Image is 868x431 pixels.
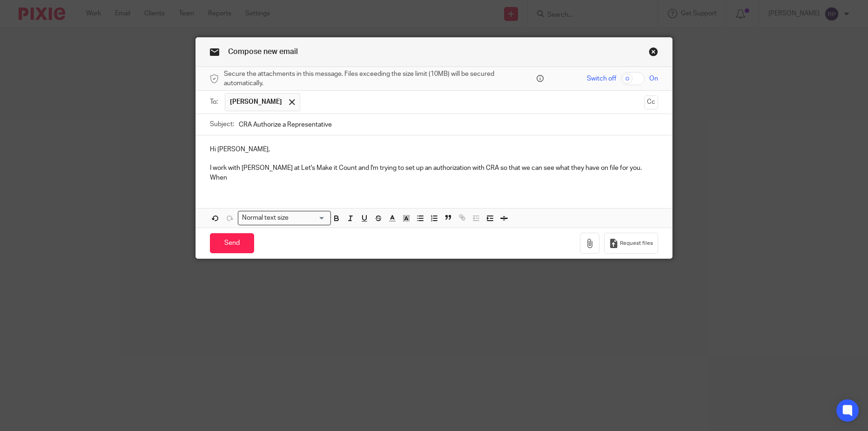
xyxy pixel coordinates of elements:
[228,48,298,55] span: Compose new email
[292,213,325,223] input: Search for option
[210,233,254,253] input: Send
[587,74,616,83] span: Switch off
[644,95,658,109] button: Cc
[238,211,331,225] div: Search for option
[210,120,234,129] label: Subject:
[230,97,282,107] span: [PERSON_NAME]
[620,240,653,247] span: Request files
[240,213,291,223] span: Normal text size
[224,69,535,88] span: Secure the attachments in this message. Files exceeding the size limit (10MB) will be secured aut...
[210,97,220,107] label: To:
[649,47,658,60] a: Close this dialog window
[210,145,659,154] p: Hi [PERSON_NAME],
[210,163,659,182] p: I work with [PERSON_NAME] at Let's Make it Count and I'm trying to set up an authorization with C...
[649,74,658,83] span: On
[604,233,658,254] button: Request files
